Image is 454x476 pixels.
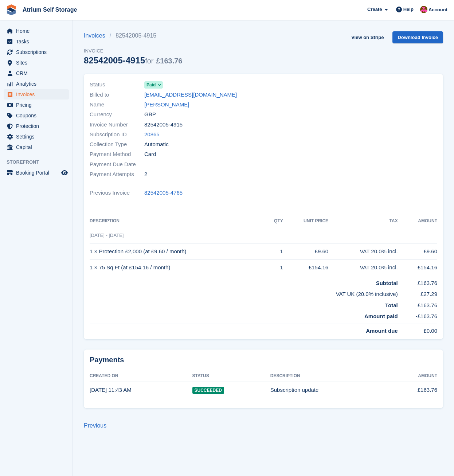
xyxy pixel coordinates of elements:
[144,130,160,139] a: 20865
[84,31,182,40] nav: breadcrumbs
[389,382,437,398] td: £163.76
[4,89,69,100] a: menu
[428,6,447,13] span: Account
[6,4,17,15] img: stora-icon-8386f47178a22dfd0bd8f6a31ec36ba5ce8667c1dd55bd0f319d3a0aa187defe.svg
[267,243,283,260] td: 1
[4,47,69,57] a: menu
[4,121,69,131] a: menu
[90,215,267,227] th: Description
[16,168,60,178] span: Booking Portal
[4,26,69,36] a: menu
[328,264,398,272] div: VAT 20.0% incl.
[7,159,73,166] span: Storefront
[90,355,437,364] h2: Payments
[90,150,144,159] span: Payment Method
[90,140,144,149] span: Collection Type
[60,168,69,177] a: Preview store
[90,110,144,119] span: Currency
[144,189,183,197] a: 82542005-4765
[90,287,398,299] td: VAT UK (20.0% inclusive)
[90,130,144,139] span: Subscription ID
[4,132,69,142] a: menu
[392,31,443,43] a: Download Invoice
[328,215,398,227] th: Tax
[90,370,192,382] th: Created On
[328,247,398,256] div: VAT 20.0% incl.
[16,26,60,36] span: Home
[4,58,69,68] a: menu
[270,370,389,382] th: Description
[398,324,437,335] td: £0.00
[16,47,60,57] span: Subscriptions
[267,260,283,276] td: 1
[367,6,382,13] span: Create
[144,110,156,119] span: GBP
[398,299,437,310] td: £163.76
[84,55,182,65] div: 82542005-4915
[283,243,328,260] td: £9.60
[144,150,156,159] span: Card
[398,243,437,260] td: £9.60
[84,31,110,40] a: Invoices
[389,370,437,382] th: Amount
[84,422,106,429] a: Previous
[145,57,153,65] span: for
[90,189,144,197] span: Previous Invoice
[16,58,60,68] span: Sites
[403,6,414,13] span: Help
[90,121,144,129] span: Invoice Number
[4,168,69,178] a: menu
[144,140,169,149] span: Automatic
[398,287,437,299] td: £27.29
[156,57,182,65] span: £163.76
[348,31,387,43] a: View on Stripe
[90,387,132,393] time: 2025-08-26 10:43:39 UTC
[90,101,144,109] span: Name
[4,36,69,47] a: menu
[16,110,60,121] span: Coupons
[420,6,427,13] img: Mark Rhodes
[366,328,398,334] strong: Amount due
[364,313,398,319] strong: Amount paid
[20,4,80,16] a: Atrium Self Storage
[90,260,267,276] td: 1 × 75 Sq Ft (at £154.16 / month)
[4,110,69,121] a: menu
[283,215,328,227] th: Unit Price
[90,233,124,238] span: [DATE] - [DATE]
[16,89,60,100] span: Invoices
[283,260,328,276] td: £154.16
[144,81,163,89] a: Paid
[16,100,60,110] span: Pricing
[90,81,144,89] span: Status
[267,215,283,227] th: QTY
[385,302,398,308] strong: Total
[4,79,69,89] a: menu
[90,170,144,179] span: Payment Attempts
[398,215,437,227] th: Amount
[398,260,437,276] td: £154.16
[16,121,60,131] span: Protection
[4,68,69,78] a: menu
[146,82,156,88] span: Paid
[398,276,437,287] td: £163.76
[192,370,270,382] th: Status
[4,142,69,152] a: menu
[16,68,60,78] span: CRM
[16,142,60,152] span: Capital
[144,101,189,109] a: [PERSON_NAME]
[270,382,389,398] td: Subscription update
[90,91,144,99] span: Billed to
[16,132,60,142] span: Settings
[144,121,183,129] span: 82542005-4915
[16,36,60,47] span: Tasks
[376,280,398,286] strong: Subtotal
[144,170,147,179] span: 2
[84,47,182,55] span: Invoice
[16,79,60,89] span: Analytics
[4,100,69,110] a: menu
[398,309,437,324] td: -£163.76
[192,387,224,394] span: Succeeded
[144,91,237,99] a: [EMAIL_ADDRESS][DOMAIN_NAME]
[90,243,267,260] td: 1 × Protection £2,000 (at £9.60 / month)
[90,160,144,169] span: Payment Due Date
